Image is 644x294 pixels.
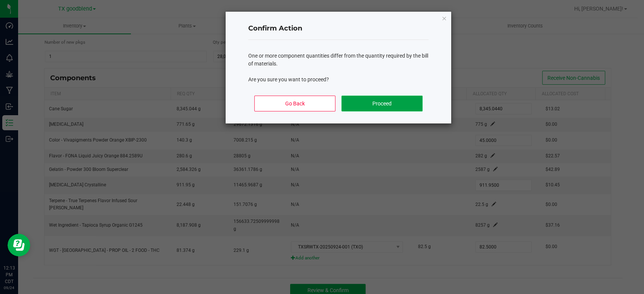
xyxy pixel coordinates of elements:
[441,14,447,23] button: Close
[8,234,30,256] iframe: Resource center
[341,96,423,111] button: Proceed
[248,52,429,68] p: One or more component quantities differ from the quantity required by the bill of materials.
[248,76,429,84] p: Are you sure you want to proceed?
[248,24,429,34] h4: Confirm Action
[254,96,335,111] button: Go Back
